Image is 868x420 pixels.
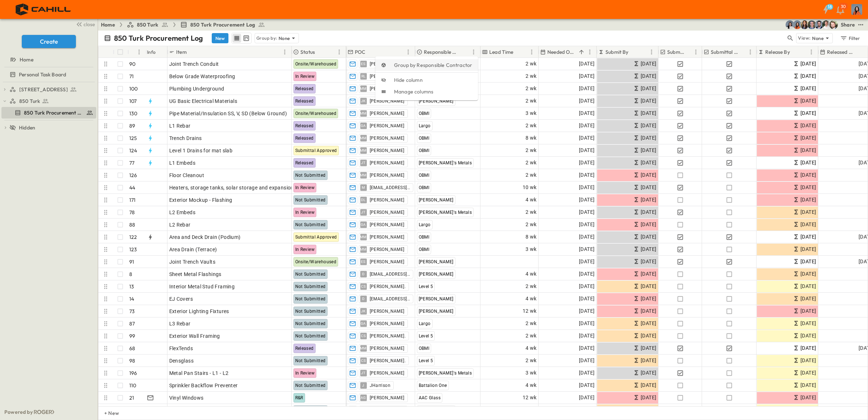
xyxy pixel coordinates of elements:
[361,163,366,163] span: JT
[169,233,241,241] span: Area and Deck Drain (Podium)
[127,21,169,28] a: 850 Turk
[394,88,472,95] span: Manage columns
[169,85,224,92] span: Plumbing Underground
[129,233,137,241] p: 122
[176,48,187,56] p: Item
[169,60,219,68] span: Joint Trench Conduit
[295,197,326,203] span: Not Submitted
[800,60,816,68] span: [DATE]
[370,209,405,215] span: [PERSON_NAME]
[1,69,95,80] a: Personal Task Board
[212,33,228,43] button: New
[800,159,816,167] span: [DATE]
[169,147,233,154] span: Level 1 Drains for mat slab
[130,48,138,56] button: Sort
[19,97,40,105] span: 850 Turk
[169,184,306,191] span: Heaters, storage tanks, solar storage and expansion tank
[579,295,595,303] span: [DATE]
[360,88,367,89] span: MM
[169,221,191,228] span: L2 Rebar
[765,48,790,56] p: Release By
[129,110,138,117] p: 130
[526,282,537,291] span: 2 wk
[800,208,816,216] span: [DATE]
[295,99,314,104] span: Released
[419,222,431,227] span: Largo
[295,296,326,301] span: Not Submitted
[147,42,156,62] div: Info
[641,134,656,142] span: [DATE]
[837,33,862,43] button: Filter
[641,146,656,155] span: [DATE]
[641,84,656,93] span: [DATE]
[851,4,862,15] img: Profile Picture
[370,111,405,116] span: [PERSON_NAME]
[523,307,537,315] span: 12 wk
[526,171,537,179] span: 2 wk
[841,21,855,28] div: Share
[129,283,134,290] p: 13
[829,20,838,29] img: Daniel Esposito (desposito@cahill-sf.com)
[22,35,76,48] button: Create
[169,258,216,265] span: Joint Trench Vaults
[547,48,576,56] p: Needed Onsite
[791,48,799,56] button: Sort
[800,307,816,315] span: [DATE]
[231,33,252,44] div: table view
[316,48,324,56] button: Sort
[295,111,337,116] span: Onsite/Warehoused
[786,20,794,29] img: Cindy De Leon (cdeleon@cahill-sf.com)
[279,35,290,42] p: None
[579,159,595,167] span: [DATE]
[800,196,816,204] span: [DATE]
[84,21,95,28] span: close
[135,48,143,56] button: Menu
[129,184,135,191] p: 44
[169,271,222,278] span: Sheet Metal Flashings
[800,183,816,192] span: [DATE]
[641,60,656,68] span: [DATE]
[129,196,136,204] p: 171
[169,295,193,303] span: EJ Covers
[740,48,748,56] button: Sort
[641,121,656,130] span: [DATE]
[691,48,700,56] button: Menu
[579,146,595,155] span: [DATE]
[355,48,366,56] p: POC
[295,136,314,141] span: Released
[800,171,816,179] span: [DATE]
[419,259,454,264] span: [PERSON_NAME]
[295,123,314,128] span: Released
[129,209,135,216] p: 78
[419,247,430,252] span: OBMI
[641,109,656,117] span: [DATE]
[370,160,405,166] span: [PERSON_NAME]
[800,97,816,105] span: [DATE]
[129,73,134,80] p: 71
[605,48,629,56] p: Submit By
[419,296,454,301] span: [PERSON_NAME]
[419,197,454,203] span: [PERSON_NAME]
[129,271,132,278] p: 8
[641,183,656,192] span: [DATE]
[129,147,137,154] p: 124
[19,86,68,93] span: [STREET_ADDRESS]
[137,21,158,28] span: 850 Turk
[800,220,816,229] span: [DATE]
[746,48,755,56] button: Menu
[129,85,138,92] p: 100
[641,270,656,278] span: [DATE]
[370,222,405,228] span: [PERSON_NAME]
[188,48,196,56] button: Sort
[295,247,315,252] span: In Review
[579,245,595,253] span: [DATE]
[807,48,816,56] button: Menu
[370,98,405,104] span: [PERSON_NAME]
[585,48,594,56] button: Menu
[515,48,523,56] button: Sort
[579,60,595,68] span: [DATE]
[1,55,95,65] a: Home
